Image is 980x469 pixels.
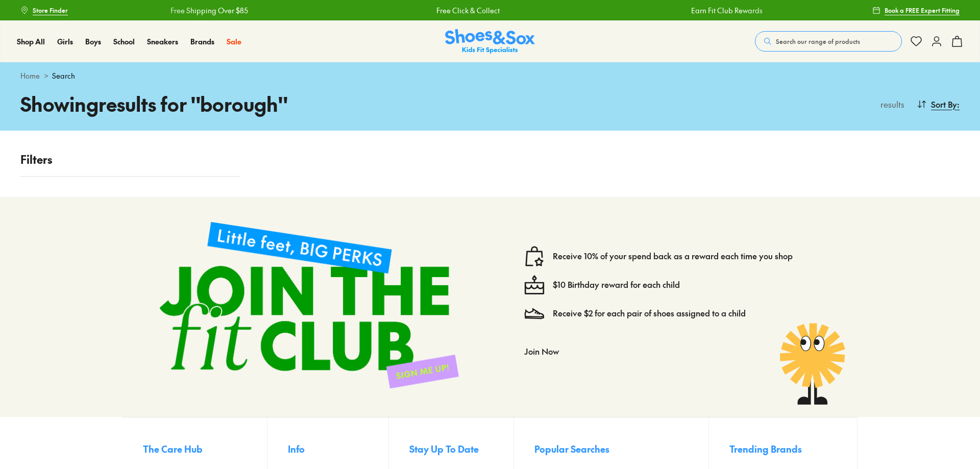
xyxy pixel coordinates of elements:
[409,442,479,456] span: Stay Up To Date
[409,438,513,460] button: Stay Up To Date
[143,438,267,460] button: The Care Hub
[33,6,68,15] span: Store Finder
[776,37,860,46] span: Search our range of products
[409,5,473,16] a: Free Click & Collect
[20,151,240,168] p: Filters
[227,36,241,47] a: Sale
[553,308,746,319] a: Receive $2 for each pair of shoes assigned to a child
[872,1,960,19] a: Book a FREE Expert Fitting
[52,70,75,81] span: Search
[85,36,101,47] a: Boys
[288,442,305,456] span: Info
[729,438,837,460] button: Trending Brands
[20,89,490,118] h1: Showing results for " borough "
[445,29,535,54] a: Shoes & Sox
[917,93,960,115] button: Sort By:
[553,279,680,290] a: $10 Birthday reward for each child
[664,5,735,16] a: Earn Fit Club Rewards
[957,98,960,110] span: :
[143,442,203,456] span: The Care Hub
[17,36,45,47] a: Shop All
[445,29,535,54] img: SNS_Logo_Responsive.svg
[524,340,559,362] button: Join Now
[20,70,40,81] a: Home
[885,6,960,15] span: Book a FREE Expert Fitting
[876,98,904,110] p: results
[143,205,475,405] img: sign-up-footer.png
[57,36,73,47] a: Girls
[147,36,178,47] a: Sneakers
[524,275,545,295] img: cake--candle-birthday-event-special-sweet-cake-bake.svg
[553,251,793,262] a: Receive 10% of your spend back as a reward each time you shop
[524,246,545,266] img: vector1.svg
[755,31,902,52] button: Search our range of products
[113,36,135,47] a: School
[20,1,68,19] a: Store Finder
[143,5,221,16] a: Free Shipping Over $85
[524,303,545,324] img: Vector_3098.svg
[190,36,214,47] a: Brands
[534,442,609,456] span: Popular Searches
[288,438,389,460] button: Info
[931,98,957,110] span: Sort By
[729,442,802,456] span: Trending Brands
[20,70,960,81] div: >
[534,438,709,460] button: Popular Searches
